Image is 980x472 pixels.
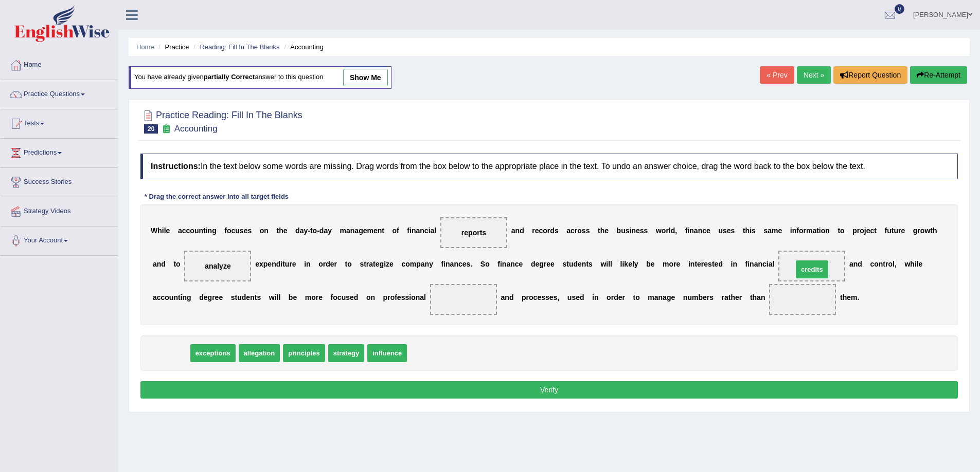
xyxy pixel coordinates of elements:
[550,226,555,235] b: d
[276,226,279,235] b: t
[247,226,252,235] b: s
[429,226,431,235] b: i
[174,124,218,134] small: Accounting
[200,43,279,51] a: Reading: Fill In The Blanks
[405,260,410,268] b: o
[606,260,608,268] b: i
[263,260,268,268] b: p
[409,226,412,235] b: i
[373,226,378,235] b: e
[176,260,181,268] b: o
[634,260,638,268] b: y
[359,226,363,235] b: g
[893,260,895,268] b: l
[467,260,471,268] b: s
[407,226,409,235] b: f
[470,260,472,268] b: .
[930,226,933,235] b: t
[268,260,272,268] b: e
[515,260,519,268] b: c
[772,226,778,235] b: m
[885,226,887,235] b: f
[924,226,930,235] b: w
[626,226,630,235] b: s
[389,260,394,268] b: e
[194,226,199,235] b: u
[319,226,324,235] b: d
[310,226,313,235] b: t
[289,260,292,268] b: r
[204,73,255,81] b: partially correct
[562,260,566,268] b: s
[412,226,416,235] b: n
[304,260,306,268] b: i
[140,154,958,179] h4: In the text below some words are missing. Drag words from the box below to the appropriate place ...
[883,260,885,268] b: t
[772,260,774,268] b: l
[628,260,632,268] b: e
[689,226,694,235] b: n
[378,226,382,235] b: n
[874,260,879,268] b: o
[870,260,874,268] b: c
[604,226,609,235] b: e
[676,260,681,268] b: e
[260,226,264,235] b: o
[157,226,162,235] b: h
[669,260,674,268] b: o
[750,226,752,235] b: i
[318,260,323,268] b: o
[767,260,769,268] b: i
[308,226,310,235] b: -
[885,260,888,268] b: r
[631,226,636,235] b: n
[901,226,905,235] b: e
[879,260,883,268] b: n
[586,226,590,235] b: s
[866,226,870,235] b: e
[792,226,797,235] b: n
[673,260,676,268] b: r
[328,226,332,235] b: y
[161,260,166,268] b: d
[1,80,118,106] a: Practice Questions
[917,226,920,235] b: r
[598,226,600,235] b: t
[754,260,758,268] b: a
[382,226,384,235] b: t
[838,226,840,235] b: t
[723,226,727,235] b: s
[515,226,520,235] b: n
[812,226,816,235] b: a
[1,139,118,164] a: Predictions
[434,226,436,235] b: l
[532,226,534,235] b: r
[366,260,369,268] b: r
[887,226,892,235] b: u
[511,226,515,235] b: a
[622,260,624,268] b: i
[577,226,582,235] b: o
[416,260,421,268] b: p
[933,226,937,235] b: h
[806,226,812,235] b: m
[582,260,586,268] b: n
[156,42,189,52] li: Practice
[733,260,737,268] b: n
[624,260,628,268] b: k
[763,226,768,235] b: s
[656,226,662,235] b: w
[555,226,559,235] b: s
[888,260,893,268] b: o
[715,260,719,268] b: e
[620,260,622,268] b: l
[283,226,288,235] b: e
[797,66,831,84] a: Next »
[373,260,376,268] b: t
[292,260,296,268] b: e
[424,226,429,235] b: c
[323,260,326,268] b: r
[206,226,208,235] b: i
[874,226,877,235] b: t
[550,260,555,268] b: e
